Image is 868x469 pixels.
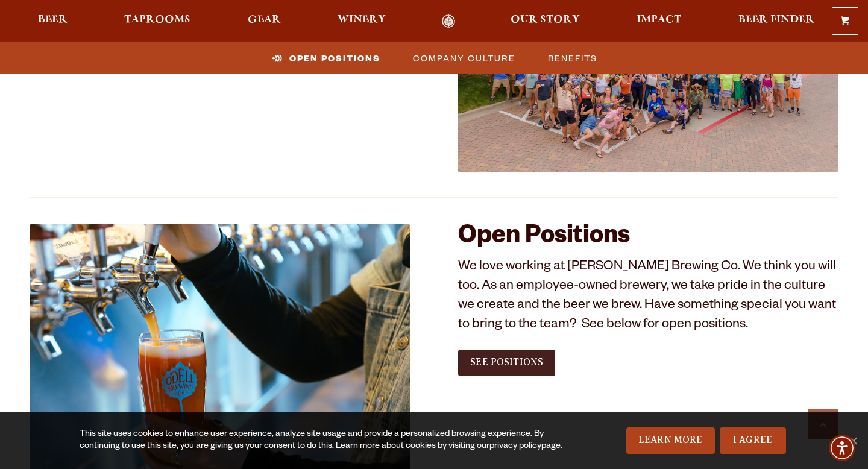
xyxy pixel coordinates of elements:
[30,14,75,28] a: Beer
[541,49,603,67] a: Benefits
[458,259,838,336] p: We love working at [PERSON_NAME] Brewing Co. We think you will too. As an employee-owned brewery,...
[738,15,814,25] span: Beer Finder
[829,435,855,461] div: Accessibility Menu
[503,14,588,28] a: Our Story
[637,15,681,25] span: Impact
[289,49,380,67] span: Open Positions
[511,15,580,25] span: Our Story
[548,49,597,67] span: Benefits
[80,429,564,453] div: This site uses cookies to enhance user experience, analyze site usage and provide a personalized ...
[406,49,521,67] a: Company Culture
[338,15,386,25] span: Winery
[458,350,555,376] a: See Positions
[124,15,190,25] span: Taprooms
[240,14,289,28] a: Gear
[470,357,543,368] span: See Positions
[720,427,786,454] a: I Agree
[458,224,838,253] h2: Open Positions
[330,14,394,28] a: Winery
[629,14,689,28] a: Impact
[116,14,198,28] a: Taprooms
[413,49,515,67] span: Company Culture
[808,409,838,439] a: Scroll to top
[489,442,541,452] a: privacy policy
[38,15,68,25] span: Beer
[626,427,715,454] a: Learn More
[426,14,471,28] a: Odell Home
[731,14,822,28] a: Beer Finder
[265,49,386,67] a: Open Positions
[248,15,281,25] span: Gear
